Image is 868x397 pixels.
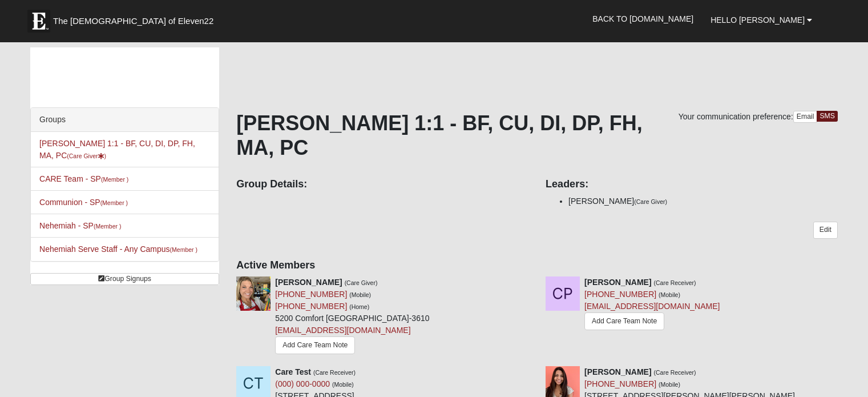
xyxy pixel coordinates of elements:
small: (Member ) [94,223,121,230]
a: [PHONE_NUMBER] [584,290,656,299]
h4: Leaders: [546,178,838,191]
a: Email [793,111,818,123]
a: Group Signups [30,273,219,285]
a: Back to [DOMAIN_NAME] [584,5,702,33]
span: Hello [PERSON_NAME] [710,15,805,25]
h1: [PERSON_NAME] 1:1 - BF, CU, DI, DP, FH, MA, PC [236,111,838,160]
strong: [PERSON_NAME] [275,278,342,287]
a: SMS [817,111,838,122]
div: 5200 Comfort [GEOGRAPHIC_DATA]-3610 [275,276,429,358]
small: (Care Receiver) [313,369,356,376]
small: (Member ) [170,246,197,253]
small: (Mobile) [659,291,680,298]
span: The [DEMOGRAPHIC_DATA] of Eleven22 [53,15,213,27]
strong: [PERSON_NAME] [584,367,651,376]
a: [PERSON_NAME] 1:1 - BF, CU, DI, DP, FH, MA, PC(Care Giver) [39,139,195,160]
small: (Care Receiver) [653,279,696,286]
small: (Member ) [101,176,128,183]
img: Eleven22 logo [27,10,50,33]
a: Add Care Team Note [275,336,355,354]
small: (Member ) [100,199,128,206]
span: Your communication preference: [679,112,793,121]
small: (Care Giver) [345,279,378,286]
small: (Home) [349,303,369,310]
a: CARE Team - SP(Member ) [39,174,128,183]
a: The [DEMOGRAPHIC_DATA] of Eleven22 [22,4,250,33]
small: (Care Giver) [634,198,667,205]
a: [EMAIL_ADDRESS][DOMAIN_NAME] [584,302,720,311]
strong: [PERSON_NAME] [584,278,651,287]
small: (Care Giver ) [67,153,106,159]
a: Nehemiah Serve Staff - Any Campus(Member ) [39,244,197,254]
a: Communion - SP(Member ) [39,198,128,207]
a: Add Care Team Note [584,312,664,330]
a: Hello [PERSON_NAME] [702,6,821,34]
h4: Group Details: [236,178,528,191]
strong: Care Test [275,367,311,376]
a: [PHONE_NUMBER] [275,302,347,311]
h4: Active Members [236,259,838,272]
small: (Mobile) [349,291,371,298]
a: [EMAIL_ADDRESS][DOMAIN_NAME] [275,326,410,335]
a: Edit [813,222,838,238]
li: [PERSON_NAME] [568,195,838,207]
div: Groups [31,108,219,132]
small: (Care Receiver) [653,369,696,376]
a: Nehemiah - SP(Member ) [39,221,121,230]
a: [PHONE_NUMBER] [275,290,347,299]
